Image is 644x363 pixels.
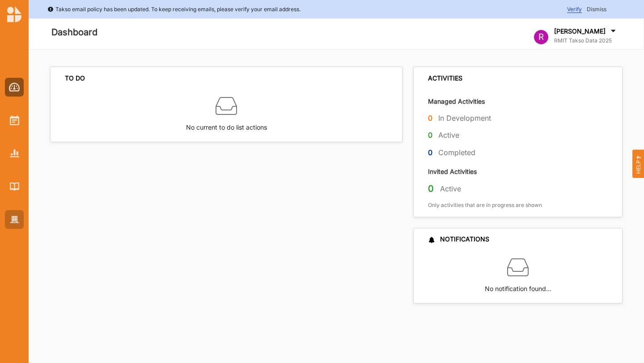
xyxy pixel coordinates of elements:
img: Library [10,182,19,190]
a: Library [5,177,24,196]
span: Dismiss [587,6,606,13]
label: Managed Activities [428,97,485,106]
img: Reports [10,149,19,157]
img: Dashboard [9,83,20,92]
div: NOTIFICATIONS [428,235,489,243]
img: logo [7,6,21,22]
label: 0 [428,130,432,141]
a: Reports [5,144,24,163]
div: ACTIVITIES [428,74,462,82]
a: Dashboard [5,78,24,97]
label: Active [438,131,459,140]
label: 0 [428,147,432,158]
a: Activities [5,111,24,130]
img: box [216,95,237,117]
img: Activities [10,115,19,125]
label: 0 [428,183,434,194]
img: box [507,257,529,278]
label: [PERSON_NAME] [554,27,606,35]
div: TO DO [65,74,85,82]
label: Completed [438,148,475,157]
label: No current to do list actions [186,117,267,132]
label: RMIT Takso Data 2025 [554,37,618,44]
img: Organisation [10,216,19,224]
label: In Development [438,114,491,123]
label: Invited Activities [428,167,477,176]
label: No notification found… [485,278,551,294]
label: Active [440,184,461,194]
a: Organisation [5,210,24,229]
label: Only activities that are in progress are shown [428,202,542,209]
div: R [534,30,548,44]
span: Verify [567,6,582,13]
label: 0 [428,113,432,124]
div: Takso email policy has been updated. To keep receiving emails, please verify your email address. [47,5,301,14]
label: Dashboard [51,25,97,40]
